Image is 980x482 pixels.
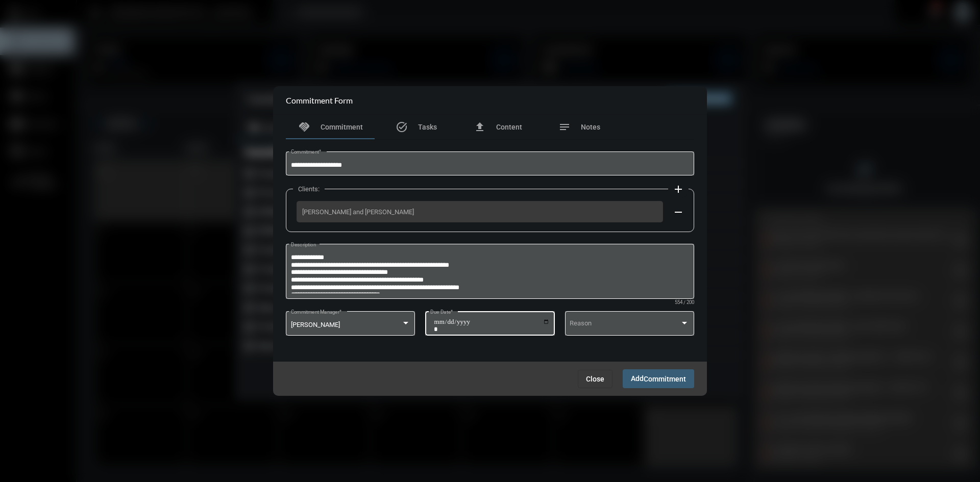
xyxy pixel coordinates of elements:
[496,123,522,131] span: Content
[418,123,437,131] span: Tasks
[631,374,686,383] span: Add
[302,208,657,216] span: [PERSON_NAME] and [PERSON_NAME]
[578,370,612,388] button: Close
[396,121,408,133] mat-icon: task_alt
[623,369,694,388] button: AddCommitment
[293,185,325,193] label: Clients:
[558,121,571,133] mat-icon: notes
[675,300,694,306] mat-hint: 554 / 200
[321,123,363,131] span: Commitment
[291,321,340,328] span: [PERSON_NAME]
[586,375,604,383] span: Close
[298,121,310,133] mat-icon: handshake
[286,95,353,105] h2: Commitment Form
[474,121,486,133] mat-icon: file_upload
[672,206,684,218] mat-icon: remove
[644,375,686,383] span: Commitment
[581,123,600,131] span: Notes
[672,183,684,195] mat-icon: add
